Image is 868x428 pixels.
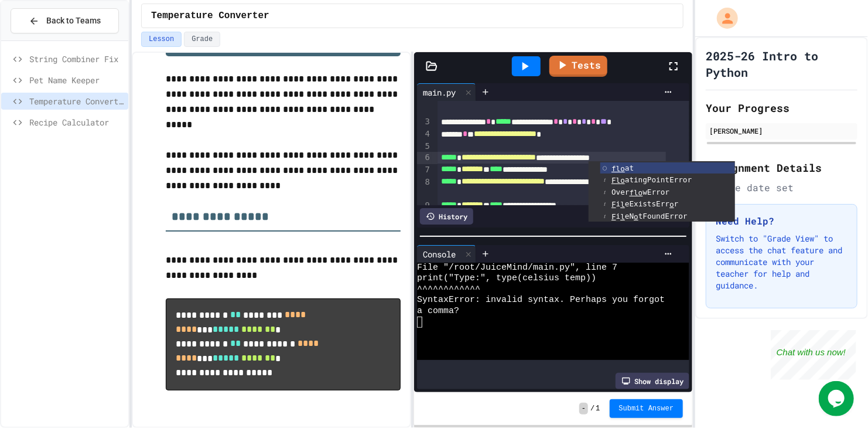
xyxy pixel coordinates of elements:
div: History [420,208,473,225]
div: 4 [417,128,432,141]
div: [PERSON_NAME] [709,125,854,136]
div: 3 [417,116,432,128]
span: Temperature Converter [151,9,269,23]
span: i eExistsErr r [611,199,678,208]
div: Console [417,245,476,263]
span: print("Type:", type(celsius temp)) [417,273,596,284]
h1: 2025-26 Intro to Python [706,47,857,80]
div: Show display [616,373,689,389]
div: 9 [417,200,432,212]
button: Submit Answer [610,399,684,418]
span: flo [611,164,625,173]
span: a comma? [417,306,459,317]
button: Back to Teams [11,8,119,33]
div: 7 [417,164,432,176]
span: - [579,403,588,415]
div: Console [417,248,462,260]
button: Lesson [141,32,182,47]
span: atingPointError [611,175,692,184]
div: main.py [417,86,462,98]
span: Back to Teams [46,15,101,27]
div: My Account [705,5,741,32]
span: Pet Name Keeper [29,74,124,86]
span: String Combiner Fix [29,53,124,65]
span: flo [630,188,643,197]
span: at [611,164,634,172]
span: Submit Answer [619,404,674,413]
div: main.py [417,83,476,101]
span: / [590,404,594,413]
a: Tests [549,56,607,77]
span: Flo [611,176,625,185]
span: ^^^^^^^^^^^^ [417,284,480,295]
div: 8 [417,176,432,200]
ul: Completions [589,161,735,222]
span: o [669,200,674,209]
span: SyntaxError: invalid syntax. Perhaps you forgot [417,295,665,305]
span: Temperature Converter [29,95,124,107]
span: F [611,200,616,209]
iframe: chat widget [819,381,856,416]
iframe: chat widget [771,330,856,380]
div: No due date set [706,181,857,195]
span: Over wError [611,188,669,196]
span: File "/root/JuiceMind/main.py", line 7 [417,263,617,273]
span: l [620,200,625,209]
div: 6 [417,152,432,164]
p: Switch to "Grade View" to access the chat feature and communicate with your teacher for help and ... [716,233,848,291]
h3: Need Help? [716,214,848,228]
div: 5 [417,141,432,152]
span: Recipe Calculator [29,116,124,128]
span: 1 [596,404,600,413]
div: 2 [417,92,432,117]
h2: Assignment Details [706,159,857,176]
button: Grade [184,32,220,47]
h2: Your Progress [706,100,857,116]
